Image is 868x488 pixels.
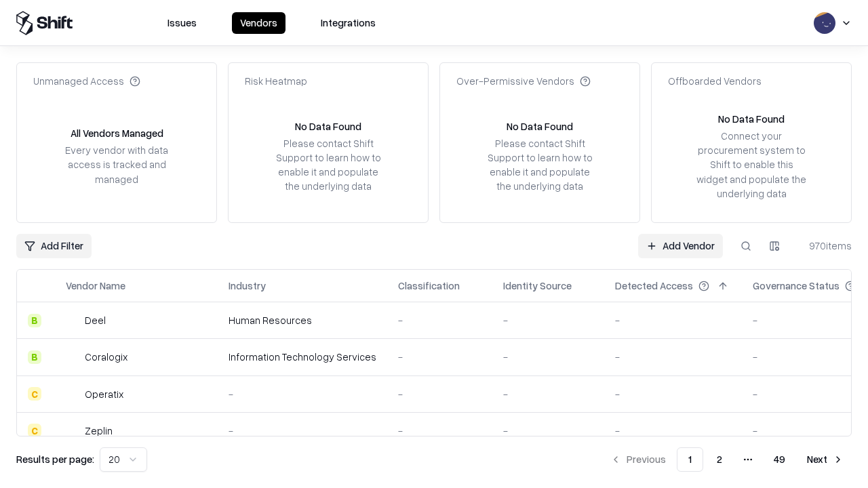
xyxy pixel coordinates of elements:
[60,143,173,186] div: Every vendor with data access is tracked and managed
[503,350,593,364] div: -
[229,313,376,327] div: Human Resources
[71,126,163,140] div: All Vendors Managed
[799,447,852,472] button: Next
[229,279,266,293] div: Industry
[507,119,573,134] div: No Data Found
[638,234,723,258] a: Add Vendor
[398,313,481,327] div: -
[398,350,481,364] div: -
[66,387,79,401] img: Operatix
[706,447,733,472] button: 2
[398,424,481,438] div: -
[295,119,361,134] div: No Data Found
[503,424,593,438] div: -
[229,424,376,438] div: -
[33,74,140,88] div: Unmanaged Access
[229,387,376,401] div: -
[398,279,460,293] div: Classification
[456,74,591,88] div: Over-Permissive Vendors
[797,239,852,253] div: 970 items
[615,424,731,438] div: -
[245,74,307,88] div: Risk Heatmap
[66,314,79,327] img: Deel
[503,387,593,401] div: -
[28,350,41,364] div: B
[615,279,693,293] div: Detected Access
[484,136,596,194] div: Please contact Shift Support to learn how to enable it and populate the underlying data
[85,424,113,438] div: Zeplin
[16,452,94,466] p: Results per page:
[85,313,106,327] div: Deel
[313,12,384,34] button: Integrations
[28,424,41,437] div: C
[16,234,92,258] button: Add Filter
[66,424,79,437] img: Zeplin
[229,350,376,364] div: Information Technology Services
[272,136,384,194] div: Please contact Shift Support to learn how to enable it and populate the underlying data
[718,112,785,126] div: No Data Found
[615,387,731,401] div: -
[677,447,703,472] button: 1
[398,387,481,401] div: -
[615,313,731,327] div: -
[232,12,285,34] button: Vendors
[668,74,762,88] div: Offboarded Vendors
[763,447,796,472] button: 49
[615,350,731,364] div: -
[503,313,593,327] div: -
[85,350,127,364] div: Coralogix
[753,279,840,293] div: Governance Status
[159,12,205,34] button: Issues
[85,387,123,401] div: Operatix
[602,447,852,472] nav: pagination
[695,129,808,201] div: Connect your procurement system to Shift to enable this widget and populate the underlying data
[28,387,41,401] div: C
[66,279,125,293] div: Vendor Name
[503,279,572,293] div: Identity Source
[28,314,41,327] div: B
[66,350,79,364] img: Coralogix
